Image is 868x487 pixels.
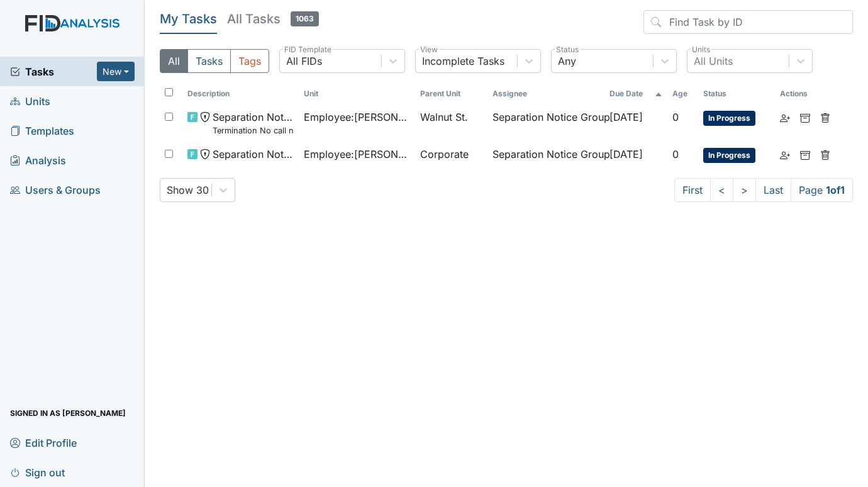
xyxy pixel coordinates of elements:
th: Toggle SortBy [415,83,487,104]
span: Corporate [420,147,469,162]
a: Delete [820,109,830,125]
span: Templates [10,121,74,140]
td: Separation Notice Group [487,142,604,168]
th: Actions [775,83,838,104]
th: Toggle SortBy [182,83,299,104]
span: In Progress [703,111,755,126]
div: All FIDs [286,53,322,69]
a: < [710,178,733,202]
button: Tasks [187,49,231,73]
span: Edit Profile [10,433,77,452]
span: Units [10,91,50,111]
small: Termination No call no show [213,125,294,137]
th: Toggle SortBy [667,83,698,104]
span: Analysis [10,150,66,170]
td: Separation Notice Group [487,104,604,142]
span: Employee : [PERSON_NAME] [304,109,410,125]
span: Separation Notice [213,147,294,162]
div: Any [558,53,576,69]
h5: My Tasks [160,10,217,28]
span: Users & Groups [10,180,101,199]
div: Incomplete Tasks [422,53,504,69]
a: First [674,178,711,202]
input: Find Task by ID [643,10,853,34]
strong: 1 of 1 [826,184,845,196]
th: Toggle SortBy [698,83,775,104]
a: Archive [800,109,810,125]
a: Archive [800,147,810,162]
span: Separation Notice Termination No call no show [213,109,294,137]
div: Show 30 [167,182,209,198]
a: Tasks [10,64,97,79]
span: 0 [672,111,679,123]
span: In Progress [703,148,755,163]
span: Sign out [10,462,65,482]
th: Toggle SortBy [299,83,415,104]
span: Signed in as [PERSON_NAME] [10,403,126,423]
span: Employee : [PERSON_NAME] [304,147,410,162]
button: Tags [230,49,269,73]
input: Toggle All Rows Selected [165,88,173,96]
h5: All Tasks [227,10,319,28]
nav: task-pagination [674,178,853,202]
div: All Units [694,53,733,69]
span: [DATE] [609,111,643,123]
th: Assignee [487,83,604,104]
button: New [97,62,135,81]
th: Toggle SortBy [604,83,667,104]
span: 1063 [291,11,319,26]
button: All [160,49,188,73]
span: [DATE] [609,148,643,160]
div: Type filter [160,49,269,73]
span: Walnut St. [420,109,468,125]
a: Last [755,178,791,202]
a: > [733,178,756,202]
span: Page [791,178,853,202]
span: 0 [672,148,679,160]
a: Delete [820,147,830,162]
